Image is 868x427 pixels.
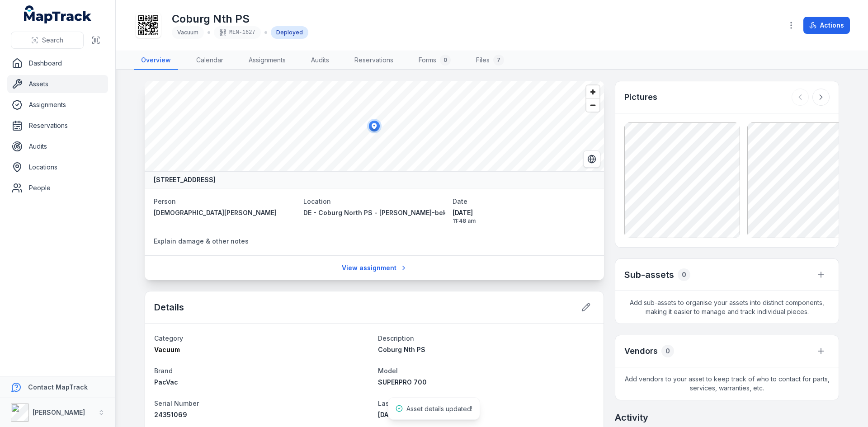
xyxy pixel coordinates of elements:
[440,55,451,66] div: 0
[7,96,108,114] a: Assignments
[11,32,84,49] button: Search
[378,399,444,407] span: Last Test & Tag Date
[615,291,839,324] span: Add sub-assets to organise your assets into distinct components, making it easier to manage and t...
[33,408,85,416] strong: [PERSON_NAME]
[453,217,595,225] span: 11:48 am
[378,411,398,418] time: 8/6/2025, 11:25:00 AM
[154,175,216,184] strong: [STREET_ADDRESS]
[453,208,595,225] time: 7/18/2025, 11:48:41 AM
[154,378,178,386] span: PacVac
[406,405,472,413] span: Asset details updated!
[145,81,604,171] canvas: Map
[411,51,458,70] a: Forms0
[661,345,674,357] div: 0
[134,51,178,70] a: Overview
[615,411,648,424] h2: Activity
[678,268,690,281] div: 0
[336,259,413,277] a: View assignment
[7,75,108,93] a: Assets
[803,17,850,34] button: Actions
[303,208,446,217] a: DE - Coburg North PS - [PERSON_NAME]-bek - 89274
[378,346,425,353] span: Coburg Nth PS
[378,411,398,418] span: [DATE]
[493,55,504,66] div: 7
[154,399,199,407] span: Serial Number
[378,378,427,386] span: SUPERPRO 700
[303,209,475,216] span: DE - Coburg North PS - [PERSON_NAME]-bek - 89274
[624,268,674,281] h2: Sub-assets
[154,411,187,418] span: 24351069
[7,137,108,155] a: Audits
[7,54,108,72] a: Dashboard
[42,36,63,45] span: Search
[214,26,261,39] div: MEN-1627
[154,367,173,375] span: Brand
[172,12,308,26] h1: Coburg Nth PS
[586,99,599,112] button: Zoom out
[7,179,108,197] a: People
[241,51,293,70] a: Assignments
[378,367,398,375] span: Model
[154,301,184,314] h2: Details
[624,345,658,357] h3: Vendors
[271,26,308,39] div: Deployed
[24,5,92,23] a: MapTrack
[28,383,88,391] strong: Contact MapTrack
[154,334,183,342] span: Category
[615,367,839,400] span: Add vendors to your asset to keep track of who to contact for parts, services, warranties, etc.
[7,158,108,176] a: Locations
[453,197,467,205] span: Date
[583,150,600,168] button: Switch to Satellite View
[189,51,231,70] a: Calendar
[154,208,296,217] a: [DEMOGRAPHIC_DATA][PERSON_NAME]
[347,51,401,70] a: Reservations
[303,197,331,205] span: Location
[304,51,336,70] a: Audits
[177,29,198,36] span: Vacuum
[154,197,176,205] span: Person
[453,208,595,217] span: [DATE]
[7,117,108,135] a: Reservations
[154,237,249,245] span: Explain damage & other notes
[154,346,180,353] span: Vacuum
[378,334,414,342] span: Description
[624,91,657,103] h3: Pictures
[586,85,599,99] button: Zoom in
[469,51,511,70] a: Files7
